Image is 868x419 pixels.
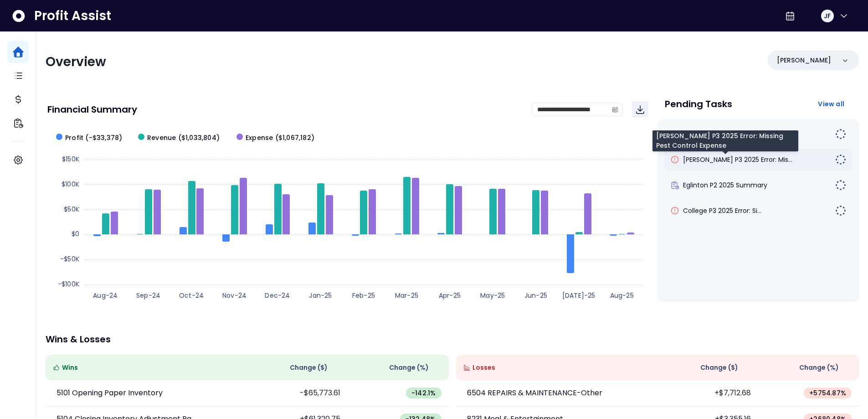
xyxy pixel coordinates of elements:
span: Change ( $ ) [290,363,328,372]
span: + 5754.87 % [809,388,846,398]
p: Pending Tasks [665,99,732,109]
span: Wins [62,363,78,372]
td: +$7,712.68 [657,380,758,406]
text: Jan-25 [309,291,332,300]
text: Dec-24 [265,291,290,300]
text: Oct-24 [179,291,204,300]
img: Not yet Started [835,205,846,216]
text: $0 [72,229,79,238]
span: Profit Assist [34,8,111,24]
img: Not yet Started [835,129,846,140]
text: $50K [64,205,79,214]
img: Not yet Started [835,180,846,191]
span: Change (%) [389,363,429,372]
text: Aug-25 [610,291,634,300]
text: -$50K [60,254,79,264]
span: [PERSON_NAME] P4 2025 Summary [683,129,793,139]
text: Sep-24 [136,291,160,300]
span: JF [824,11,831,21]
span: Change (%) [799,363,839,372]
p: 6504 REPAIRS & MAINTENANCE-Other [467,388,602,398]
text: Jun-25 [524,291,547,300]
p: 5101 Opening Paper Inventory [56,388,163,398]
p: Financial Summary [47,105,137,114]
text: Aug-24 [93,291,118,300]
span: Revenue ($1,033,804) [147,133,220,143]
text: May-25 [480,291,505,300]
text: Nov-24 [222,291,247,300]
span: College P3 2025 Error: Si... [683,206,761,215]
button: View all [811,96,852,112]
text: Apr-25 [439,291,461,300]
td: -$65,773.61 [247,380,348,406]
span: Expense ($1,067,182) [246,133,314,143]
text: $150K [62,155,79,164]
p: Wins & Losses [46,335,859,344]
span: Eglinton P2 2025 Summary [683,181,767,190]
text: $100K [62,180,79,189]
span: -142.1 % [411,388,436,398]
text: Mar-25 [395,291,418,300]
span: Change ( $ ) [700,363,738,372]
button: Download [632,101,648,118]
span: View all [818,99,844,109]
text: Feb-25 [352,291,375,300]
span: Losses [473,363,495,372]
span: Profit (-$33,378) [65,133,122,143]
span: Overview [46,53,106,71]
span: [PERSON_NAME] P3 2025 Error: Mis... [683,155,792,164]
p: [PERSON_NAME] [777,56,831,65]
img: Not yet Started [835,154,846,165]
svg: calendar [612,106,618,113]
text: -$100K [58,279,79,289]
text: [DATE]-25 [562,291,596,300]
